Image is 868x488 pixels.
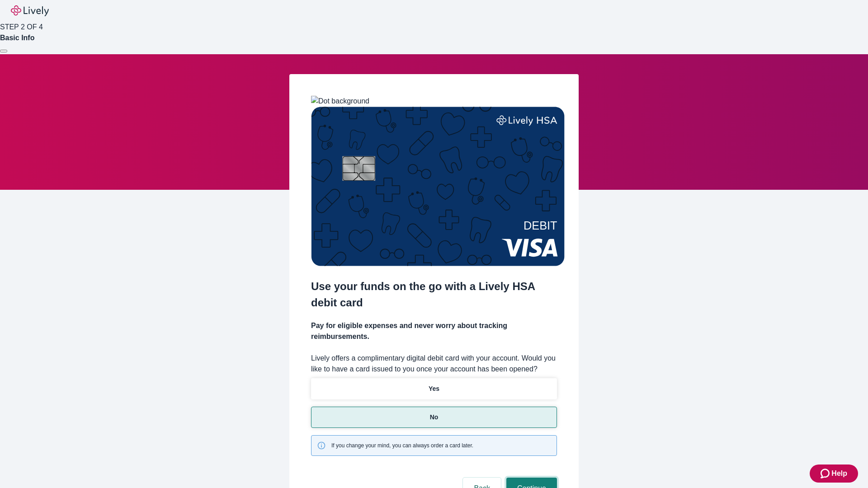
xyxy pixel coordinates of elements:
p: Yes [429,384,439,394]
h4: Pay for eligible expenses and never worry about tracking reimbursements. [311,320,557,342]
p: No [430,413,439,422]
span: If you change your mind, you can always order a card later. [331,441,473,450]
h2: Use your funds on the go with a Lively HSA debit card [311,278,557,311]
button: Yes [311,378,557,399]
svg: Zendesk support icon [821,468,831,479]
img: Dot background [311,96,369,107]
label: Lively offers a complimentary digital debit card with your account. Would you like to have a card... [311,353,557,375]
button: Zendesk support iconHelp [810,465,858,483]
button: No [311,407,557,428]
img: Lively [11,5,49,16]
img: Debit card [311,107,565,266]
span: Help [831,468,847,479]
